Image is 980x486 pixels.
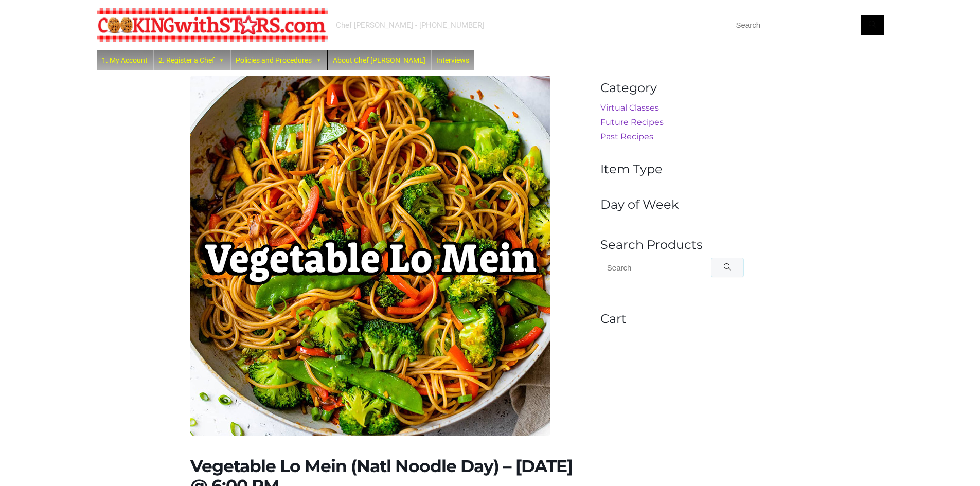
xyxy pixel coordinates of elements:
button: Search [861,15,884,35]
button: Search [711,258,744,277]
img: Chef Paula's Cooking With Stars [97,8,328,42]
a: Virtual Classes [600,103,659,113]
a: 1. My Account [97,50,153,70]
h4: Item Type [600,162,790,177]
a: Policies and Procedures [230,50,327,70]
a: 2. Register a Chef [153,50,230,70]
div: Chef [PERSON_NAME] - [PHONE_NUMBER] [336,20,484,30]
h4: Day of Week [600,197,790,212]
a: Future Recipes [600,117,664,127]
input: Search [600,258,711,277]
a: Past Recipes [600,132,653,141]
h4: Category [600,81,790,96]
input: Search [729,15,884,35]
h4: Cart [600,312,790,327]
a: About Chef [PERSON_NAME] [328,50,431,70]
a: Interviews [431,50,474,70]
h4: Search Products [600,238,790,253]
